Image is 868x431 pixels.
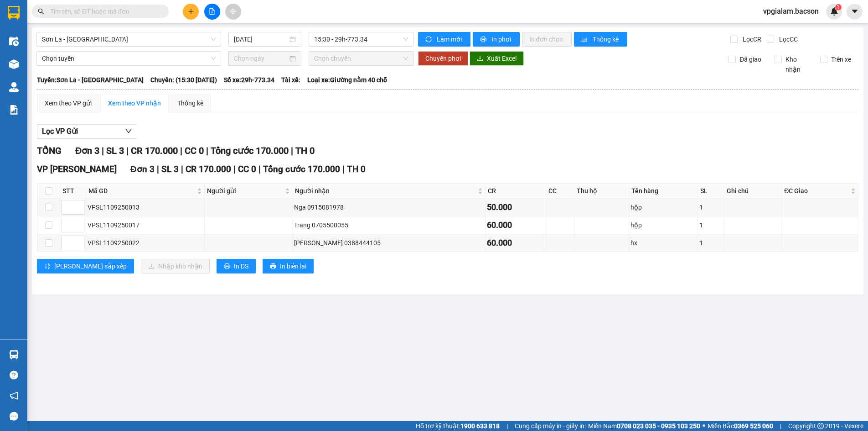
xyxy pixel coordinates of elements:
span: Lọc VP Gửi [42,126,78,137]
span: Miền Nam [588,421,700,431]
span: | [102,145,104,156]
th: Tên hàng [629,184,697,199]
span: search [38,8,44,15]
span: CC 0 [185,145,204,156]
input: Tìm tên, số ĐT hoặc mã đơn [50,6,158,16]
span: In DS [234,261,248,271]
button: Lọc VP Gửi [37,124,137,139]
div: hộp [630,220,696,230]
span: 1 [837,4,840,11]
div: Xem theo VP gửi [45,98,92,108]
span: CR 170.000 [131,145,178,156]
span: Tài xế: [281,75,300,85]
span: notification [10,391,18,400]
span: copyright [817,423,824,429]
button: plus [183,4,199,20]
div: VPSL1109250013 [88,202,203,212]
div: 1 [699,238,723,248]
div: [PERSON_NAME] 0388444105 [294,238,484,248]
span: Đơn 3 [130,164,155,174]
span: Miền Bắc [708,421,773,431]
td: VPSL1109250017 [86,216,205,234]
img: warehouse-icon [9,350,19,359]
span: 15:30 - 29h-773.34 [314,32,408,46]
strong: 1900 633 818 [460,422,500,430]
span: | [157,164,159,174]
th: Thu hộ [574,184,629,199]
span: aim [230,8,236,15]
div: 1 [699,202,723,212]
span: plus [188,8,194,15]
span: Tổng cước 170.000 [263,164,340,174]
span: question-circle [10,371,18,379]
div: VPSL1109250017 [88,220,203,230]
span: Số xe: 29h-773.34 [224,75,274,85]
td: VPSL1109250022 [86,234,205,252]
span: Sơn La - Hà Nội [42,32,216,46]
th: CC [546,184,574,199]
div: hộp [630,202,696,212]
span: sort-ascending [44,263,51,270]
span: Lọc CC [775,34,799,44]
div: hx [630,238,696,248]
div: 60.000 [487,237,544,249]
button: In đơn chọn [522,32,572,47]
span: Cung cấp máy in - giấy in: [515,421,586,431]
span: Trên xe [827,54,855,64]
span: Thống kê [593,34,620,44]
span: CR 170.000 [186,164,231,174]
span: download [477,55,483,63]
span: TH 0 [347,164,366,174]
span: Xuất Excel [487,53,517,63]
span: | [258,164,261,174]
img: warehouse-icon [9,37,19,46]
b: Tuyến: Sơn La - [GEOGRAPHIC_DATA] [37,76,144,84]
img: warehouse-icon [9,82,19,92]
span: | [506,421,508,431]
span: CC 0 [238,164,256,174]
div: VPSL1109250022 [88,238,203,248]
span: | [291,145,293,156]
span: | [180,145,182,156]
span: ĐC Giao [784,186,849,196]
span: Mã GD [88,186,195,196]
span: printer [270,263,276,270]
span: SL 3 [161,164,179,174]
img: warehouse-icon [9,59,19,69]
button: Chuyển phơi [418,51,468,66]
span: Chọn chuyến [314,52,408,65]
div: Trang 0705500055 [294,220,484,230]
span: Kho nhận [782,54,813,74]
span: SL 3 [106,145,124,156]
strong: 0708 023 035 - 0935 103 250 [617,422,700,430]
span: sync [425,36,433,43]
span: message [10,412,18,420]
span: | [206,145,208,156]
span: caret-down [851,7,859,16]
img: logo-vxr [8,6,20,20]
input: Chọn ngày [234,53,288,63]
strong: 0369 525 060 [734,422,773,430]
button: printerIn DS [217,259,256,273]
div: Nga 0915081978 [294,202,484,212]
span: Loại xe: Giường nằm 40 chỗ [307,75,387,85]
span: Người nhận [295,186,476,196]
th: SL [698,184,724,199]
sup: 1 [835,4,842,11]
span: In phơi [491,34,512,44]
span: printer [224,263,230,270]
span: Chọn tuyến [42,52,216,65]
button: aim [225,4,241,20]
button: syncLàm mới [418,32,470,47]
span: Chuyến: (15:30 [DATE]) [150,75,217,85]
button: sort-ascending[PERSON_NAME] sắp xếp [37,259,134,273]
img: icon-new-feature [830,7,838,16]
input: 11/09/2025 [234,34,288,44]
span: Hỗ trợ kỹ thuật: [416,421,500,431]
button: printerIn phơi [473,32,520,47]
button: downloadXuất Excel [470,51,524,66]
div: Xem theo VP nhận [108,98,161,108]
th: Ghi chú [724,184,782,199]
span: ⚪️ [703,424,705,428]
span: | [233,164,236,174]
